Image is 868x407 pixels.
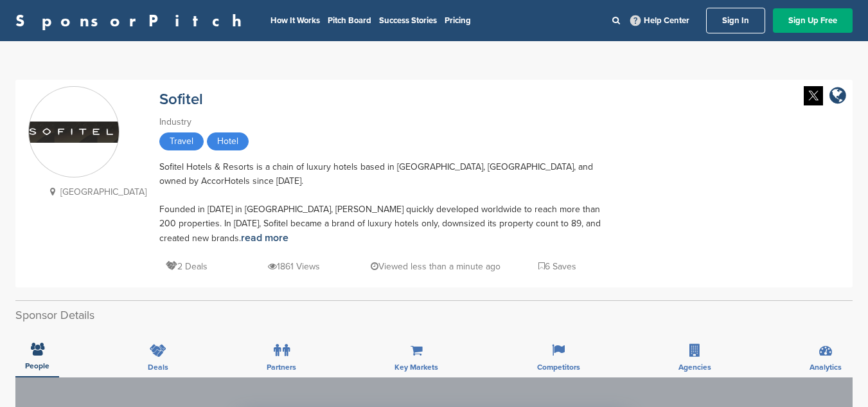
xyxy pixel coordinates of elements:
a: read more [241,231,288,244]
p: 1861 Views [268,258,320,275]
a: Pricing [445,15,471,26]
span: Partners [267,363,296,371]
span: Competitors [537,363,580,371]
a: Sign Up Free [773,8,853,33]
span: Key Markets [394,363,438,371]
a: Sign In [706,8,765,33]
a: SponsorPitch [15,12,250,29]
span: Agencies [678,363,711,371]
span: Deals [148,363,168,371]
h2: Sponsor Details [15,307,853,324]
img: Sponsorpitch & Sofitel [29,122,119,143]
img: Twitter white [804,86,823,105]
a: Pitch Board [328,15,371,26]
a: company link [829,86,846,107]
span: Travel [159,132,204,150]
div: Sofitel Hotels & Resorts is a chain of luxury hotels based in [GEOGRAPHIC_DATA], [GEOGRAPHIC_DATA... [159,160,609,246]
p: Viewed less than a minute ago [371,258,500,275]
span: Analytics [810,363,842,371]
a: How It Works [270,15,320,26]
div: Industry [159,115,609,129]
a: Sofitel [159,90,203,109]
a: Help Center [628,13,692,28]
p: [GEOGRAPHIC_DATA] [44,184,146,200]
span: People [25,362,49,370]
p: 2 Deals [166,258,208,275]
p: 6 Saves [538,258,576,275]
a: Success Stories [379,15,437,26]
span: Hotel [207,132,249,150]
